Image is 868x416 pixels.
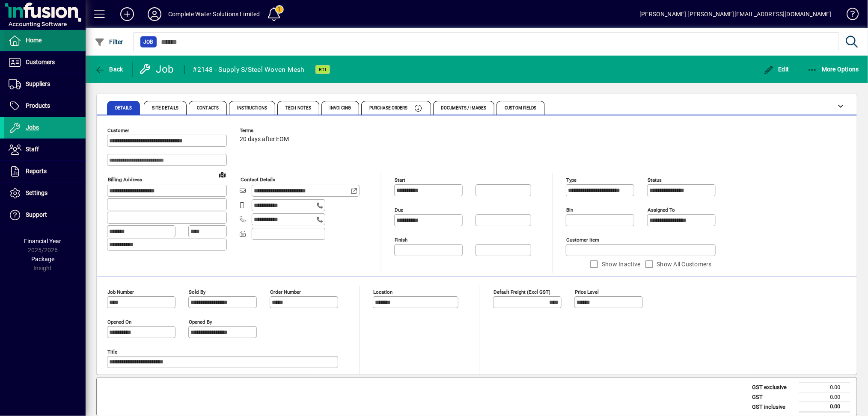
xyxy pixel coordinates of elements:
div: #2148 - Supply S/Steel Woven Mesh [193,63,305,77]
app-page-header-button: Back [86,62,133,77]
td: 0.00 [799,383,850,392]
span: Invoicing [330,106,351,110]
a: Settings [4,183,86,204]
mat-label: Order number [270,289,301,295]
button: Add [113,6,141,22]
span: Tech Notes [285,106,311,110]
button: Profile [141,6,168,22]
div: Job [139,62,175,76]
mat-label: Job number [107,289,134,295]
span: Back [95,66,123,73]
span: Products [26,102,50,109]
span: Custom Fields [505,106,536,110]
mat-label: Customer [107,127,129,133]
mat-label: Price Level [575,289,599,295]
span: RTI [319,67,327,72]
a: Products [4,95,86,117]
td: 0.00 [799,402,850,412]
mat-label: Title [107,349,117,355]
span: Details [115,106,132,110]
mat-label: Status [648,177,662,183]
span: Filter [95,38,123,45]
span: Package [31,256,54,263]
a: Suppliers [4,74,86,95]
mat-label: Opened by [189,319,212,325]
span: Site Details [152,106,178,110]
span: Job [144,38,153,46]
mat-label: Assigned to [648,207,675,213]
a: Support [4,204,86,226]
span: 20 days after EOM [240,136,289,143]
span: Jobs [26,124,39,131]
div: Complete Water Solutions Limited [168,7,260,21]
button: Filter [92,34,125,50]
button: Back [92,62,125,77]
button: Edit [761,62,791,77]
mat-label: Customer Item [566,237,599,243]
span: Instructions [237,106,267,110]
span: Settings [26,189,48,196]
span: Terms [240,128,291,133]
span: Purchase Orders [369,106,408,110]
mat-label: Opened On [107,319,131,325]
span: Contacts [197,106,219,110]
a: Customers [4,52,86,73]
mat-label: Start [395,177,405,183]
a: Reports [4,161,86,182]
span: Staff [26,146,39,153]
mat-label: Due [395,207,403,213]
mat-label: Location [373,289,392,295]
mat-label: Finish [395,237,407,243]
a: Staff [4,139,86,160]
span: Reports [26,168,47,174]
mat-label: Type [566,177,577,183]
a: Home [4,30,86,51]
span: Support [26,211,47,218]
a: Knowledge Base [840,2,857,30]
mat-label: Sold by [189,289,205,295]
span: Suppliers [26,80,50,87]
td: 0.00 [799,392,850,402]
button: More Options [805,62,862,77]
span: More Options [807,66,859,73]
span: Edit [764,66,789,73]
mat-label: Bin [566,207,573,213]
mat-label: Default Freight (excl GST) [493,289,550,295]
div: [PERSON_NAME] [PERSON_NAME][EMAIL_ADDRESS][DOMAIN_NAME] [639,7,832,21]
span: Financial Year [24,238,62,245]
span: Home [26,37,42,44]
td: GST [748,392,799,402]
a: View on map [215,168,229,181]
td: GST inclusive [748,402,799,412]
span: Documents / Images [441,106,487,110]
span: Customers [26,59,55,65]
td: GST exclusive [748,383,799,392]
